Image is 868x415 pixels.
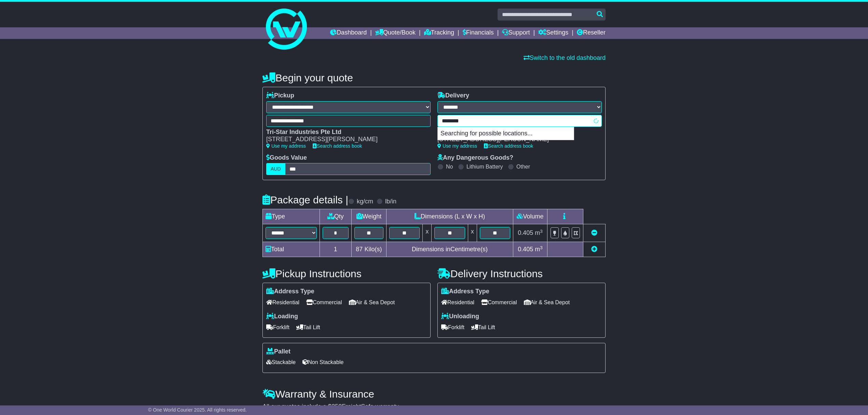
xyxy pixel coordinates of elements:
label: No [446,163,453,170]
td: x [423,224,432,242]
h4: Pickup Instructions [262,268,431,279]
td: Dimensions in Centimetre(s) [386,242,513,257]
div: [STREET_ADDRESS][PERSON_NAME] [266,136,424,143]
td: Volume [513,209,547,224]
span: m [535,229,543,236]
span: 0.405 [518,229,533,236]
span: Forklift [441,322,464,333]
a: Use my address [266,143,306,149]
span: © One World Courier 2025. All rights reserved. [148,407,247,413]
a: Tracking [424,27,454,39]
a: Switch to the old dashboard [524,54,606,61]
a: Search address book [484,143,533,149]
h4: Begin your quote [262,72,606,83]
a: Financials [463,27,494,39]
span: 87 [356,246,363,253]
td: Weight [351,209,386,224]
td: Dimensions (L x W x H) [386,209,513,224]
a: Quote/Book [375,27,416,39]
a: Search address book [313,143,362,149]
td: 1 [320,242,352,257]
span: Non Stackable [302,357,343,367]
h4: Warranty & Insurance [262,388,606,400]
span: Residential [266,297,299,308]
a: Remove this item [591,229,597,236]
label: AUD [266,163,285,175]
td: x [468,224,477,242]
label: Any Dangerous Goods? [437,154,513,162]
a: Settings [538,27,568,39]
span: Air & Sea Depot [524,297,570,308]
label: Address Type [441,288,489,295]
span: m [535,246,543,253]
td: Kilo(s) [351,242,386,257]
div: All our quotes include a $ FreightSafe warranty. [262,403,606,411]
label: Pallet [266,348,290,356]
sup: 3 [540,229,543,234]
h4: Delivery Instructions [437,268,606,279]
sup: 3 [540,245,543,250]
label: Pickup [266,92,294,99]
label: lb/in [385,198,396,205]
label: kg/cm [357,198,373,205]
td: Type [263,209,320,224]
td: Total [263,242,320,257]
span: Tail Lift [296,322,320,333]
span: Commercial [306,297,342,308]
a: Add new item [591,246,597,253]
span: Air & Sea Depot [349,297,395,308]
label: Unloading [441,313,479,320]
td: Qty [320,209,352,224]
span: Forklift [266,322,289,333]
div: Tri-Star Industries Pte Ltd [266,129,424,136]
a: Reseller [577,27,606,39]
span: 250 [331,403,342,410]
a: Dashboard [330,27,367,39]
span: Tail Lift [471,322,495,333]
label: Other [516,163,530,170]
p: Searching for possible locations... [438,127,574,140]
label: Address Type [266,288,314,295]
span: Residential [441,297,474,308]
span: Commercial [481,297,517,308]
span: Stackable [266,357,296,367]
label: Goods Value [266,154,307,162]
a: Support [502,27,530,39]
a: Use my address [437,143,477,149]
label: Loading [266,313,298,320]
label: Lithium Battery [466,163,503,170]
label: Delivery [437,92,469,99]
h4: Package details | [262,194,348,205]
span: 0.405 [518,246,533,253]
